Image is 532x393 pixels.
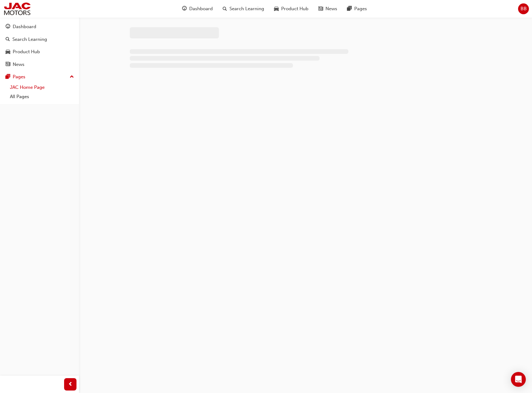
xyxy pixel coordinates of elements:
[325,5,337,12] span: News
[6,49,10,55] span: car-icon
[2,71,76,83] button: Pages
[2,20,76,71] button: DashboardSearch LearningProduct HubNews
[281,5,308,12] span: Product Hub
[6,24,10,30] span: guage-icon
[177,2,218,15] a: guage-iconDashboard
[3,2,31,16] img: jac-portal
[13,73,25,80] div: Pages
[182,5,187,13] span: guage-icon
[354,5,367,12] span: Pages
[6,74,10,80] span: pages-icon
[2,59,76,70] a: News
[13,48,40,55] div: Product Hub
[68,381,73,388] span: prev-icon
[189,5,213,12] span: Dashboard
[2,21,76,32] a: Dashboard
[70,73,74,81] span: up-icon
[511,372,526,387] div: Open Intercom Messenger
[218,2,269,15] a: search-iconSearch Learning
[347,5,352,13] span: pages-icon
[342,2,372,15] a: pages-iconPages
[12,36,47,43] div: Search Learning
[269,2,313,15] a: car-iconProduct Hub
[313,2,342,15] a: news-iconNews
[518,3,529,14] button: BB
[2,34,76,45] a: Search Learning
[13,23,36,30] div: Dashboard
[229,5,264,12] span: Search Learning
[274,5,279,13] span: car-icon
[7,92,76,101] a: All Pages
[318,5,323,13] span: news-icon
[6,62,10,67] span: news-icon
[6,37,10,42] span: search-icon
[7,83,76,92] a: JAC Home Page
[521,5,527,12] span: BB
[223,5,227,13] span: search-icon
[2,46,76,58] a: Product Hub
[13,61,24,68] div: News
